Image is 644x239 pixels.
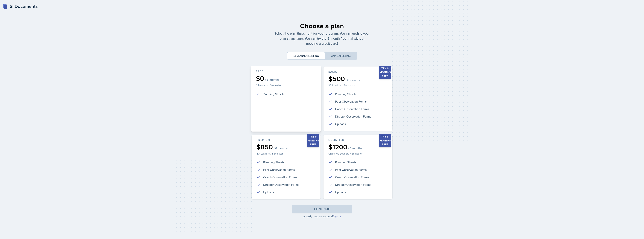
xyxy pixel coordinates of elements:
p: Peer Observation Forms [335,99,367,104]
span: billing [310,54,319,58]
p: Planning Sheets [263,92,284,96]
p: Coach Observation Forms [335,175,369,179]
div: Unlimited [328,138,388,142]
span: / 6 months [274,146,288,150]
div: Try 6 months free [307,134,319,147]
p: Already have an account? [252,215,392,218]
p: Planning Sheets [335,92,356,96]
p: Uploads [335,190,346,194]
p: Peer Observation Forms [263,167,295,172]
div: Free [256,69,316,73]
div: Try 6 months free [379,134,391,147]
p: 40 Leaders / Semester [256,152,316,155]
button: Continue [292,205,352,213]
p: Uploads [335,122,346,126]
span: / 6 months [346,78,360,82]
div: Choose a plan [274,21,370,31]
div: Basic [328,70,388,74]
p: 20 Leaders / Semester [328,84,388,87]
p: Coach Observation Forms [263,175,297,179]
div: $0 [256,75,316,82]
p: Unlimited Leaders / Semester [328,152,388,155]
span: billing [341,54,351,58]
p: Uploads [263,190,274,194]
div: Try 6 months free [379,66,391,79]
div: $850 [256,144,316,150]
a: Sign in [333,215,341,218]
div: Continue [314,207,330,211]
p: Director Observation Forms [263,182,299,187]
p: Peer Observation Forms [335,167,367,172]
span: / 6 months [265,78,280,81]
div: Premium [256,138,316,142]
p: Planning Sheets [263,160,284,164]
span: / 6 months [348,146,362,150]
p: 5 Leaders / Semester [256,83,316,87]
button: Semiannualbilling [287,52,325,59]
p: Coach Observation Forms [335,107,369,111]
p: Director Observation Forms [335,114,371,119]
div: $1200 [328,144,388,150]
button: Annualbilling [325,52,357,59]
a: SI Documents [3,3,38,10]
p: Planning Sheets [335,160,356,164]
p: Director Observation Forms [335,182,371,187]
p: Select the plan that's right for your program. You can update your plan at any time. You can try ... [274,31,370,46]
div: $500 [328,75,388,82]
